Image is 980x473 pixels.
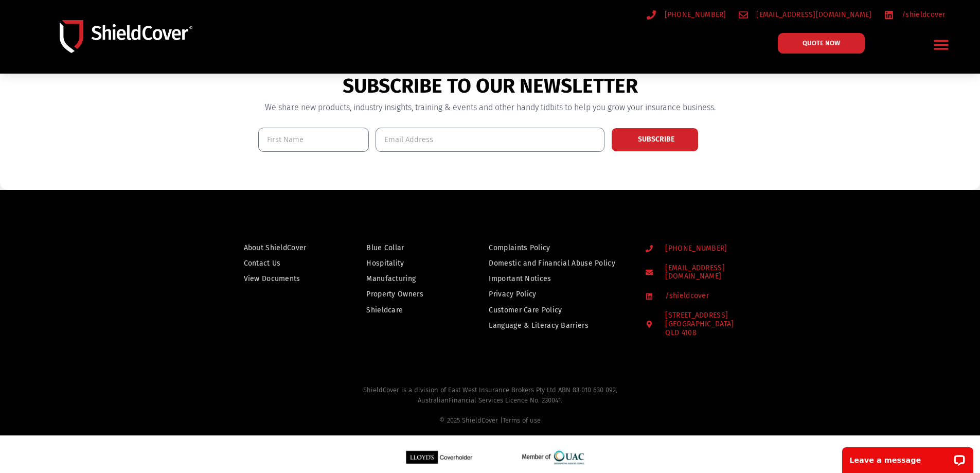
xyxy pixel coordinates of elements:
[739,8,872,21] a: [EMAIL_ADDRESS][DOMAIN_NAME]
[366,288,423,301] span: Property Owners
[665,329,734,338] div: QLD 4108
[18,385,962,425] h2: ShieldCover is a division of East West Insurance Brokers Pty Ltd ABN 83 010 630 092,
[489,304,626,317] a: Customer Care Policy
[489,257,615,270] span: Domestic and Financial Abuse Policy
[244,241,307,254] span: About ShieldCover
[803,40,840,46] span: QUOTE NOW
[366,304,403,317] span: Shieldcare
[489,304,562,317] span: Customer Care Policy
[258,74,722,98] h2: SUBSCRIBE TO OUR NEWSLETTER
[366,241,444,254] a: Blue Collar
[899,8,946,21] span: /shieldcover
[366,257,404,270] span: Hospitality
[665,320,734,338] div: [GEOGRAPHIC_DATA]
[258,103,722,112] h3: We share new products, industry insights, training & events and other handy tidbits to help you g...
[489,319,626,332] a: Language & Literacy Barriers
[376,128,604,152] input: Email Address
[489,241,626,254] a: Complaints Policy
[489,288,626,301] a: Privacy Policy
[663,311,734,337] span: [STREET_ADDRESS]
[489,241,550,254] span: Complaints Policy
[778,33,865,54] a: QUOTE NOW
[244,257,323,270] a: Contact Us
[647,8,726,21] a: [PHONE_NUMBER]
[754,8,871,21] span: [EMAIL_ADDRESS][DOMAIN_NAME]
[646,292,772,301] a: /shieldcover
[611,128,699,152] button: SUBSCRIBE
[662,8,726,21] span: [PHONE_NUMBER]
[884,8,946,21] a: /shieldcover
[663,292,709,301] span: /shieldcover
[244,272,323,285] a: View Documents
[366,241,404,254] span: Blue Collar
[244,241,323,254] a: About ShieldCover
[366,257,444,270] a: Hospitality
[503,416,541,424] a: Terms of use
[489,319,588,332] span: Language & Literacy Barriers
[366,288,444,301] a: Property Owners
[489,272,626,285] a: Important Notices
[489,288,536,301] span: Privacy Policy
[646,244,772,253] a: [PHONE_NUMBER]
[366,304,444,317] a: Shieldcare
[366,272,416,285] span: Manufacturing
[60,20,192,52] img: Shield-Cover-Underwriting-Australia-logo-full
[489,257,626,270] a: Domestic and Financial Abuse Policy
[663,264,771,282] span: [EMAIL_ADDRESS][DOMAIN_NAME]
[244,272,300,285] span: View Documents
[18,395,962,426] div: Australian
[930,32,954,57] div: Menu Toggle
[663,244,727,253] span: [PHONE_NUMBER]
[489,272,551,285] span: Important Notices
[638,136,674,143] span: SUBSCRIBE
[18,415,962,426] div: © 2025 ShieldCover |
[258,128,369,152] input: First Name
[366,272,444,285] a: Manufacturing
[646,264,772,282] a: [EMAIL_ADDRESS][DOMAIN_NAME]
[244,257,281,270] span: Contact Us
[835,441,980,473] iframe: LiveChat chat widget
[449,396,562,404] span: Financial Services Licence No. 230041.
